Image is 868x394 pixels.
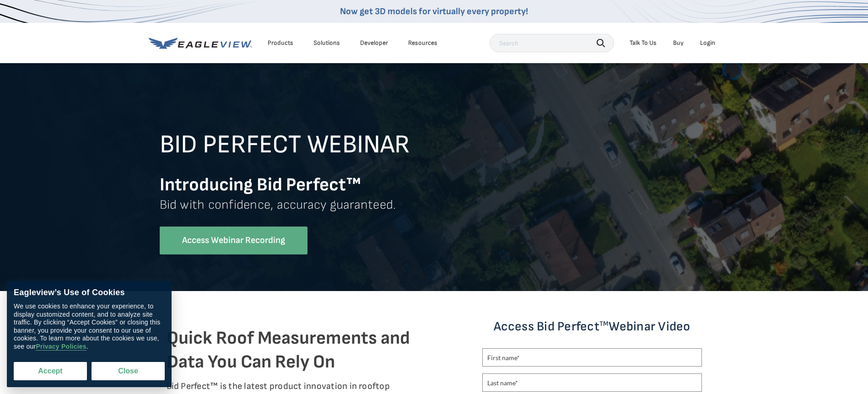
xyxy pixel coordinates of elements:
[599,319,609,328] sup: TM
[482,348,702,367] input: First name*
[36,343,86,351] a: Privacy Policies
[360,39,388,47] a: Developer
[673,39,684,47] a: Buy
[14,302,165,351] div: We use cookies to enhance your experience, to display customized content, and to analyze site tra...
[160,227,307,254] a: Access Webinar Recording
[160,173,709,197] h3: Introducing Bid Perfect™
[167,326,418,374] h3: Quick Roof Measurements and Data You Can Rely On
[313,39,340,47] div: Solutions
[92,362,165,380] button: Close
[630,39,657,47] div: Talk To Us
[160,131,709,173] h2: BID PERFECT WEBINAR
[14,288,165,298] div: Eagleview’s Use of Cookies
[268,39,293,47] div: Products
[160,197,709,227] p: Bid with confidence, accuracy guaranteed.
[408,39,437,47] div: Resources
[490,34,614,52] input: Search
[340,6,528,17] a: Now get 3D models for virtually every property!
[482,373,702,392] input: Last name*
[700,39,715,47] div: Login
[14,362,87,380] button: Accept
[494,319,690,334] span: Access Bid Perfect Webinar Video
